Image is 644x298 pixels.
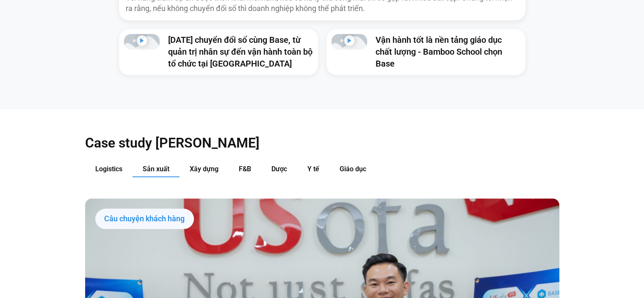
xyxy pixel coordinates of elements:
div: Phát video [344,35,354,49]
span: Logistics [95,165,122,173]
div: Câu chuyện khách hàng [95,209,194,229]
span: Dược [271,165,287,173]
h2: Case study [PERSON_NAME] [85,134,559,151]
span: F&B [239,165,251,173]
span: Y tế [307,165,319,173]
a: [DATE] chuyển đổi số cùng Base, từ quản trị nhân sự đến vận hành toàn bộ tổ chức tại [GEOGRAPHIC_... [168,35,312,69]
a: Vận hành tốt là nền tảng giáo dục chất lượng - Bamboo School chọn Base [376,35,502,69]
div: Phát video [136,35,147,49]
span: Giáo dục [340,165,366,173]
span: Xây dựng [190,165,218,173]
span: Sản xuất [143,165,169,173]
